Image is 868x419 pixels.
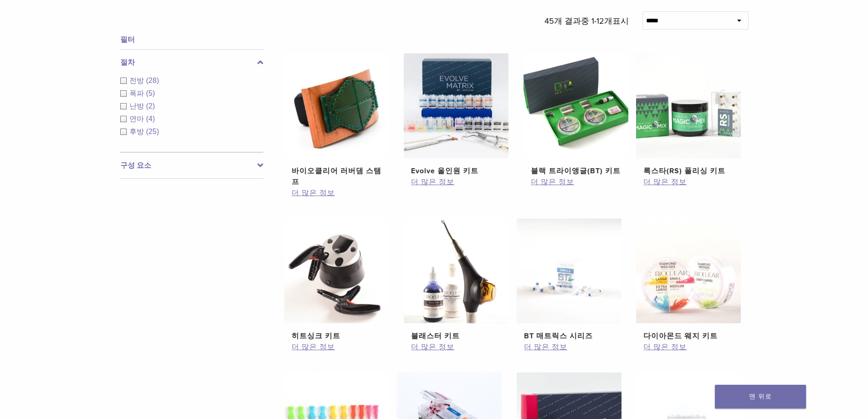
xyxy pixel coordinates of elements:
[517,218,621,323] img: BT 매트릭스 시리즈
[129,128,144,135] font: 후방
[292,342,335,352] font: 더 많은 정보
[284,218,389,323] img: 히트싱크 키트
[129,89,144,97] font: 폭파
[129,102,144,110] font: 난방
[411,177,454,186] font: 더 많은 정보
[411,342,454,352] font: 더 많은 정보
[531,177,574,186] font: 더 많은 정보
[643,331,718,341] font: 다이아몬드 웨지 키트
[636,53,742,176] a: 록스타(RS) 폴리싱 키트록스타(RS) 폴리싱 키트
[411,341,501,352] a: 더 많은 정보
[120,35,135,44] font: 필터
[120,58,135,66] font: 절차
[636,218,742,341] a: 다이아몬드 웨지 키트다이아몬드 웨지 키트
[524,53,628,158] img: 블랙 트라이앵글(BT) 키트
[643,166,725,176] font: 록스타(RS) 폴리싱 키트
[292,331,340,341] font: 히트싱크 키트
[643,176,734,187] a: 더 많은 정보
[404,53,508,158] img: Evolve 올인원 키트
[411,166,478,176] font: Evolve 올인원 키트
[292,341,382,352] a: 더 많은 정보
[531,176,621,187] a: 더 많은 정보
[146,89,155,97] font: (5)
[146,128,159,135] font: (25)
[129,77,144,84] font: 전방
[404,218,508,323] img: 블래스터 키트
[284,53,390,187] a: 바이오클리어 러버댐 스탬프바이오클리어 러버댐 스탬프
[749,393,772,400] font: 맨 위로
[411,331,460,341] font: 블래스터 키트
[636,53,741,158] img: 록스타(RS) 폴리싱 키트
[292,166,381,186] font: 바이오클리어 러버댐 스탬프
[524,331,593,341] font: BT 매트릭스 시리즈
[643,177,687,186] font: 더 많은 정보
[120,161,151,169] font: 구성 요소
[146,77,159,84] font: (28)
[146,102,155,110] font: (2)
[643,342,687,352] font: 더 많은 정보
[129,115,144,123] font: 연마
[544,16,581,26] font: 45개 결과
[524,342,567,352] font: 더 많은 정보
[284,53,389,158] img: 바이오클리어 러버댐 스탬프
[524,341,614,352] a: 더 많은 정보
[292,188,335,197] font: 더 많은 정보
[581,16,612,26] font: 중 1-12개
[403,218,509,341] a: 블래스터 키트블래스터 키트
[643,341,734,352] a: 더 많은 정보
[292,187,382,198] a: 더 많은 정보
[715,385,806,409] a: 맨 위로
[531,166,621,176] font: 블랙 트라이앵글(BT) 키트
[411,176,501,187] a: 더 많은 정보
[284,218,390,341] a: 히트싱크 키트히트싱크 키트
[146,115,155,123] font: (4)
[612,16,629,26] font: 표시
[636,218,741,323] img: 다이아몬드 웨지 키트
[523,53,629,176] a: 블랙 트라이앵글(BT) 키트블랙 트라이앵글(BT) 키트
[516,218,622,341] a: BT 매트릭스 시리즈BT 매트릭스 시리즈
[403,53,509,176] a: Evolve 올인원 키트Evolve 올인원 키트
